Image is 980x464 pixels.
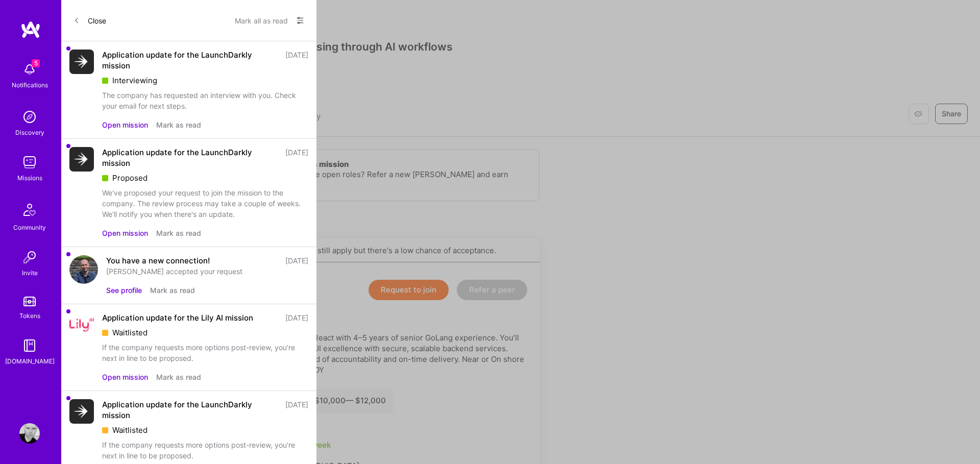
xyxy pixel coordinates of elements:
button: See profile [106,285,142,296]
div: [DATE] [285,50,308,71]
div: [DATE] [285,147,308,168]
img: Company Logo [69,318,94,332]
button: Close [73,12,106,29]
div: Waitlisted [102,327,308,338]
div: [DOMAIN_NAME] [5,356,55,367]
button: Mark as read [150,285,195,296]
img: guide book [19,335,40,356]
button: Mark all as read [235,12,288,29]
div: Application update for the LaunchDarkly mission [102,50,279,71]
div: Proposed [102,173,308,183]
img: User Avatar [19,423,40,444]
button: Open mission [102,119,148,130]
button: Mark as read [156,119,201,130]
div: [DATE] [285,312,308,323]
button: Open mission [102,228,148,238]
button: Open mission [102,372,148,382]
img: Community [17,198,42,222]
img: discovery [19,107,40,127]
img: Invite [19,247,40,267]
div: Application update for the LaunchDarkly mission [102,399,279,421]
div: Discovery [15,127,44,138]
div: [PERSON_NAME] accepted your request [106,266,308,277]
div: Missions [17,173,42,183]
img: tokens [23,297,36,306]
div: [DATE] [285,399,308,421]
button: Mark as read [156,372,201,382]
div: If the company requests more options post-review, you're next in line to be proposed. [102,439,308,461]
button: Mark as read [156,228,201,238]
div: Invite [22,267,38,278]
div: If the company requests more options post-review, you're next in line to be proposed. [102,342,308,363]
div: Application update for the LaunchDarkly mission [102,147,279,168]
div: [DATE] [285,255,308,266]
img: logo [20,20,41,39]
div: We've proposed your request to join the mission to the company. The review process may take a cou... [102,187,308,219]
img: user avatar [69,255,98,284]
img: Company Logo [69,50,94,74]
img: Company Logo [69,147,94,172]
div: Tokens [19,310,40,321]
div: Community [13,222,46,233]
div: The company has requested an interview with you. Check your email for next steps. [102,90,308,111]
a: User Avatar [17,423,42,444]
img: Company Logo [69,399,94,424]
div: Interviewing [102,75,308,86]
img: teamwork [19,152,40,173]
div: Application update for the Lily AI mission [102,312,253,323]
div: You have a new connection! [106,255,210,266]
div: Waitlisted [102,425,308,435]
